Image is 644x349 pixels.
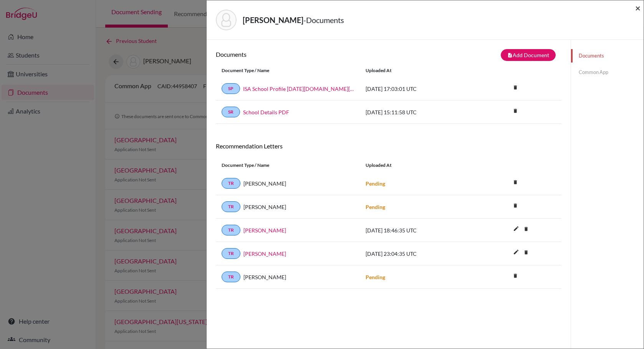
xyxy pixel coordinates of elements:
[510,200,521,211] i: delete
[216,67,360,74] div: Document Type / Name
[216,162,360,169] div: Document Type / Name
[520,247,532,258] i: delete
[360,67,475,74] div: Uploaded at
[510,222,522,235] i: edit
[501,49,556,61] button: note_addAdd Document
[520,224,532,235] a: delete
[216,142,561,150] h6: Recommendation Letters
[360,162,475,169] div: Uploaded at
[366,204,385,210] strong: Pending
[303,15,344,25] span: - Documents
[510,176,521,188] i: delete
[571,49,644,63] a: Documents
[510,105,521,117] i: delete
[216,51,389,58] h6: Documents
[510,224,523,235] button: edit
[222,83,240,94] a: SP
[360,85,475,93] div: [DATE] 17:03:01 UTC
[222,201,240,212] a: TR
[222,248,240,259] a: TR
[243,85,354,93] a: ISA School Profile [DATE][DOMAIN_NAME][DATE]_wide
[510,271,521,282] a: delete
[510,201,521,211] a: delete
[520,223,532,235] i: delete
[222,225,240,235] a: TR
[510,247,523,258] button: edit
[243,226,286,234] a: [PERSON_NAME]
[510,246,522,258] i: edit
[243,273,286,281] span: [PERSON_NAME]
[510,178,521,188] a: delete
[360,108,475,116] div: [DATE] 15:11:58 UTC
[222,107,240,117] a: SR
[222,272,240,282] a: TR
[243,15,303,25] strong: [PERSON_NAME]
[243,108,289,116] a: School Details PDF
[635,3,641,13] button: Close
[366,274,385,280] strong: Pending
[222,178,240,189] a: TR
[510,106,521,117] a: delete
[635,2,641,13] span: ×
[510,270,521,282] i: delete
[571,66,644,79] a: Common App
[366,227,417,234] span: [DATE] 18:46:35 UTC
[510,82,521,93] i: delete
[510,83,521,93] a: delete
[243,179,286,188] span: [PERSON_NAME]
[507,53,513,58] i: note_add
[243,250,286,258] a: [PERSON_NAME]
[243,203,286,211] span: [PERSON_NAME]
[366,250,417,257] span: [DATE] 23:04:35 UTC
[520,248,532,258] a: delete
[366,180,385,187] strong: Pending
